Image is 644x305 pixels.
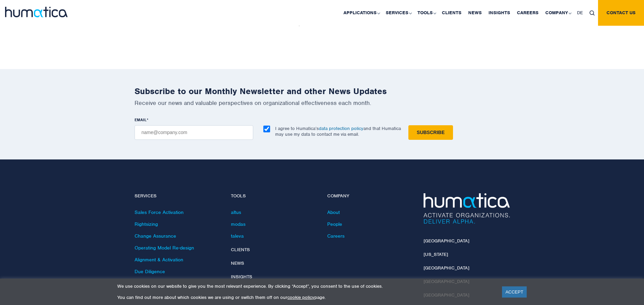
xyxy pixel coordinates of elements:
[117,283,494,289] p: We use cookies on our website to give you the most relevant experience. By clicking “Accept”, you...
[135,125,253,140] input: name@company.com
[287,295,314,300] a: cookie policy
[5,7,68,17] img: logo
[424,193,510,224] img: Humatica
[135,209,184,215] a: Sales Force Activation
[231,274,252,280] a: Insights
[135,117,147,123] span: EMAIL
[135,233,176,239] a: Change Assurance
[135,86,510,96] h2: Subscribe to our Monthly Newsletter and other News Updates
[275,126,401,137] p: I agree to Humatica’s and that Humatica may use my data to contact me via email.
[231,233,244,239] a: taleva
[327,233,344,239] a: Careers
[117,295,494,300] p: You can find out more about which cookies we are using or switch them off on our page.
[231,247,250,253] a: Clients
[319,126,363,131] a: data protection policy
[231,221,245,227] a: modas
[327,193,413,199] h4: Company
[327,209,340,215] a: About
[231,193,317,199] h4: Tools
[424,265,469,271] a: [GEOGRAPHIC_DATA]
[135,193,221,199] h4: Services
[231,209,241,215] a: altus
[408,125,453,140] input: Subscribe
[135,268,165,275] a: Due Diligence
[424,252,448,257] a: [US_STATE]
[231,260,244,266] a: News
[135,221,158,227] a: Rightsizing
[135,99,510,107] p: Receive our news and valuable perspectives on organizational effectiveness each month.
[135,257,183,263] a: Alignment & Activation
[590,10,595,16] img: search_icon
[135,245,194,251] a: Operating Model Re-design
[502,286,527,298] a: ACCEPT
[577,10,583,16] span: DE
[327,221,342,227] a: People
[424,238,469,244] a: [GEOGRAPHIC_DATA]
[263,126,270,132] input: I agree to Humatica’sdata protection policyand that Humatica may use my data to contact me via em...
